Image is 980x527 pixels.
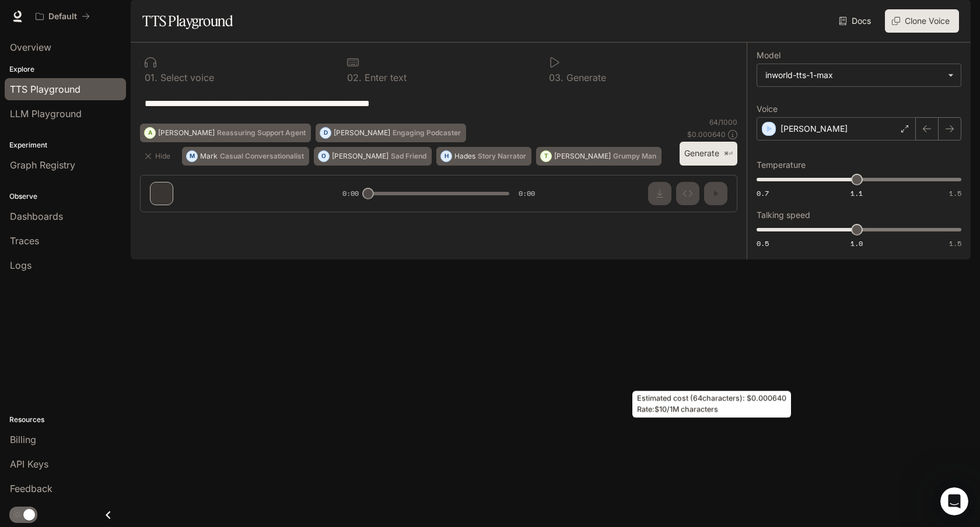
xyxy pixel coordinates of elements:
p: Talking speed [757,211,810,219]
p: Temperature [757,161,806,169]
p: Engaging Podcaster [393,129,461,136]
button: Generate⌘⏎ [680,142,737,166]
p: 0 1 . [145,73,157,82]
p: [PERSON_NAME] [334,129,390,136]
p: $ 0.000640 [687,129,726,139]
p: 0 2 . [347,73,362,82]
p: Default [48,12,77,22]
p: Sad Friend [391,153,426,160]
p: ⌘⏎ [724,150,733,157]
button: HHadesStory Narrator [436,147,531,166]
div: Estimated cost ( 64 characters): $ 0.000640 Rate: $10/1M characters [632,391,791,418]
p: Voice [757,105,778,113]
p: Mark [200,153,218,160]
div: D [320,124,331,142]
span: 1.0 [850,238,863,248]
p: Reassuring Support Agent [217,129,306,136]
span: 1.1 [850,188,863,198]
p: 0 3 . [549,73,563,82]
span: 1.5 [949,238,961,248]
a: Docs [836,9,876,33]
p: Model [757,51,780,59]
div: M [187,147,197,166]
p: Select voice [157,73,214,82]
p: 64 / 1000 [709,117,737,127]
p: Hades [454,153,475,160]
span: 1.5 [949,188,961,198]
button: T[PERSON_NAME]Grumpy Man [536,147,661,166]
div: inworld-tts-1-max [757,64,961,86]
button: D[PERSON_NAME]Engaging Podcaster [316,124,466,142]
h1: TTS Playground [142,9,233,33]
p: [PERSON_NAME] [554,153,611,160]
p: Story Narrator [478,153,526,160]
iframe: Intercom live chat [940,487,968,515]
div: H [441,147,452,166]
button: Clone Voice [885,9,959,33]
p: [PERSON_NAME] [332,153,388,160]
p: Generate [563,73,606,82]
p: [PERSON_NAME] [158,129,215,136]
p: Casual Conversationalist [220,153,304,160]
p: Enter text [362,73,407,82]
div: A [145,124,155,142]
button: MMarkCasual Conversationalist [182,147,309,166]
button: A[PERSON_NAME]Reassuring Support Agent [140,124,311,142]
button: All workspaces [30,5,95,28]
div: inworld-tts-1-max [765,69,942,81]
span: 0.7 [757,188,769,198]
div: O [318,147,329,166]
p: Grumpy Man [613,153,656,160]
button: O[PERSON_NAME]Sad Friend [314,147,432,166]
span: 0.5 [757,238,769,248]
div: T [541,147,551,166]
p: [PERSON_NAME] [780,123,848,135]
button: Hide [140,147,177,166]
